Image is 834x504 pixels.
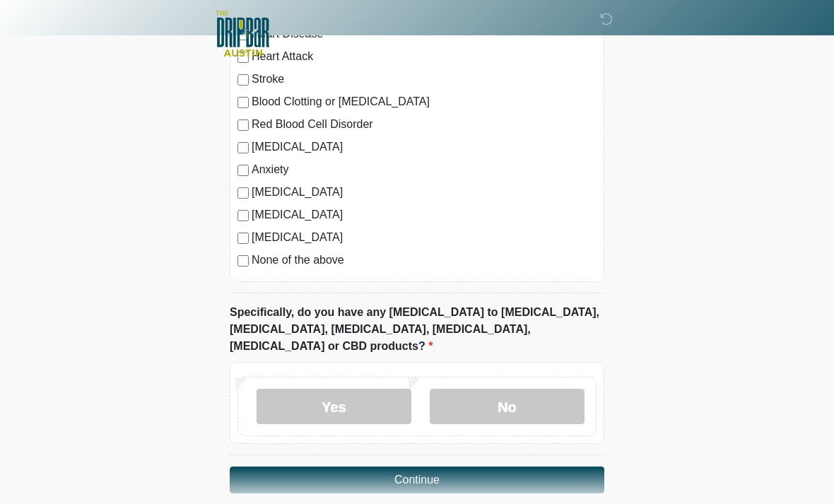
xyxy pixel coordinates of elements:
label: [MEDICAL_DATA] [252,229,597,246]
input: Stroke [237,74,249,86]
label: No [430,389,585,424]
img: The DRIPBaR - Austin The Domain Logo [216,11,269,57]
label: Blood Clotting or [MEDICAL_DATA] [252,93,597,110]
label: Stroke [252,71,597,88]
label: Anxiety [252,161,597,178]
label: [MEDICAL_DATA] [252,139,597,156]
label: Red Blood Cell Disorder [252,116,597,133]
label: [MEDICAL_DATA] [252,206,597,223]
input: Blood Clotting or [MEDICAL_DATA] [237,97,249,108]
input: Red Blood Cell Disorder [237,119,249,131]
input: Anxiety [237,165,249,176]
label: Yes [257,389,411,424]
label: None of the above [252,252,597,269]
input: [MEDICAL_DATA] [237,233,249,244]
input: None of the above [237,255,249,266]
label: [MEDICAL_DATA] [252,184,597,201]
input: [MEDICAL_DATA] [237,187,249,199]
input: [MEDICAL_DATA] [237,142,249,153]
label: Specifically, do you have any [MEDICAL_DATA] to [MEDICAL_DATA], [MEDICAL_DATA], [MEDICAL_DATA], [... [230,304,604,355]
button: Continue [230,467,604,493]
input: [MEDICAL_DATA] [237,210,249,221]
